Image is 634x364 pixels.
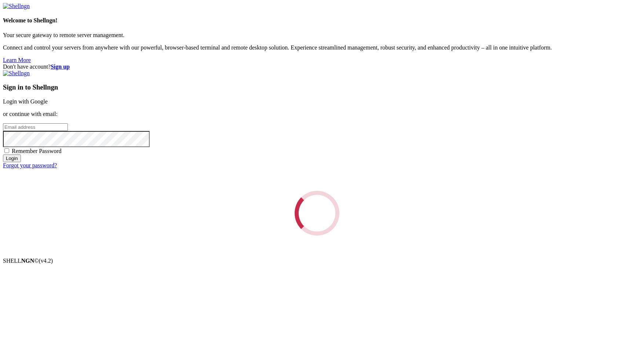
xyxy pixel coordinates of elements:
[3,154,21,162] input: Login
[3,111,631,117] p: or continue with email:
[291,187,343,240] div: Loading...
[3,162,57,168] a: Forgot your password?
[51,63,70,70] a: Sign up
[3,57,31,63] a: Learn More
[3,3,30,10] img: Shellngn
[3,98,48,105] a: Login with Google
[3,83,631,91] h3: Sign in to Shellngn
[21,258,34,264] b: NGN
[3,32,631,39] p: Your secure gateway to remote server management.
[12,148,62,154] span: Remember Password
[3,17,631,24] h4: Welcome to Shellngn!
[3,44,631,51] p: Connect and control your servers from anywhere with our powerful, browser-based terminal and remo...
[3,258,53,264] span: SHELL ©
[39,258,53,264] span: 4.2.0
[3,123,68,131] input: Email address
[3,70,30,77] img: Shellngn
[3,63,631,70] div: Don't have account?
[4,148,9,153] input: Remember Password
